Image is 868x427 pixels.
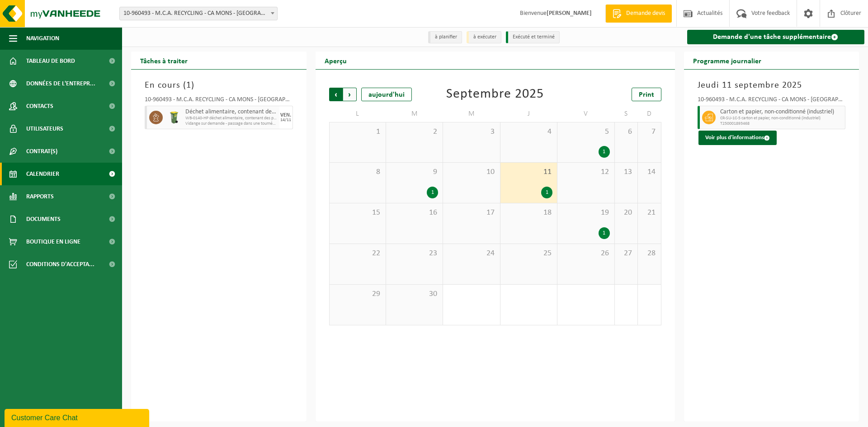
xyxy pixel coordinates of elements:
[185,121,277,127] span: Vidange sur demande - passage dans une tournée fixe
[329,88,343,101] span: Précédent
[619,127,633,137] span: 6
[443,106,500,122] td: M
[428,31,462,43] li: à planifier
[505,249,552,258] span: 25
[557,106,614,122] td: V
[562,167,609,177] span: 12
[145,79,293,92] h3: En cours ( )
[619,167,633,177] span: 13
[26,208,61,230] span: Documents
[427,187,438,198] div: 1
[642,208,656,218] span: 21
[186,81,191,90] span: 1
[448,127,495,137] span: 3
[720,108,843,116] span: Carton et papier, non-conditionné (industriel)
[615,106,638,122] td: S
[642,167,656,177] span: 14
[506,31,560,43] li: Exécuté et terminé
[26,50,75,72] span: Tableau de bord
[391,208,438,218] span: 16
[448,208,495,218] span: 17
[599,227,610,239] div: 1
[120,7,277,20] span: 10-960493 - M.C.A. RECYCLING - CA MONS - MONS
[391,289,438,299] span: 30
[26,117,63,140] span: Utilisateurs
[185,116,277,121] span: WB-0140-HP déchet alimentaire, contenant des produits d'orig
[632,88,661,101] a: Print
[698,97,846,106] div: 10-960493 - M.C.A. RECYCLING - CA MONS - [GEOGRAPHIC_DATA]
[391,167,438,177] span: 9
[599,146,610,158] div: 1
[467,31,501,43] li: à exécuter
[26,253,94,276] span: Conditions d'accepta...
[720,121,843,127] span: T250001893468
[334,249,381,258] span: 22
[343,88,357,101] span: Suivant
[639,91,654,99] span: Print
[541,187,552,198] div: 1
[316,52,356,69] h2: Aperçu
[446,88,544,101] div: Septembre 2025
[361,88,412,101] div: aujourd'hui
[505,127,552,137] span: 4
[280,118,291,122] div: 14/11
[562,249,609,258] span: 26
[329,106,386,122] td: L
[26,95,53,117] span: Contacts
[448,167,495,177] span: 10
[5,407,151,427] iframe: chat widget
[26,230,80,253] span: Boutique en ligne
[698,131,777,145] button: Voir plus d'informations
[698,79,846,92] h3: Jeudi 11 septembre 2025
[280,113,291,118] div: VEN.
[26,163,59,185] span: Calendrier
[638,106,661,122] td: D
[505,208,552,218] span: 18
[391,249,438,258] span: 23
[185,108,277,116] span: Déchet alimentaire, contenant des produits d'origine animale, non emballé, catégorie 3
[119,7,278,20] span: 10-960493 - M.C.A. RECYCLING - CA MONS - MONS
[642,127,656,137] span: 7
[684,52,770,69] h2: Programme journalier
[334,208,381,218] span: 15
[145,97,293,106] div: 10-960493 - M.C.A. RECYCLING - CA MONS - [GEOGRAPHIC_DATA]
[605,5,672,23] a: Demande devis
[619,249,633,258] span: 27
[26,72,95,95] span: Données de l'entrepr...
[720,116,843,121] span: CR-SU-1C-5 carton et papier, non-conditionné (industriel)
[386,106,443,122] td: M
[391,127,438,137] span: 2
[334,167,381,177] span: 8
[624,9,667,18] span: Demande devis
[500,106,557,122] td: J
[562,208,609,218] span: 19
[26,185,54,208] span: Rapports
[642,249,656,258] span: 28
[448,249,495,258] span: 24
[334,127,381,137] span: 1
[547,10,592,17] strong: [PERSON_NAME]
[687,30,865,44] a: Demande d'une tâche supplémentaire
[26,27,59,50] span: Navigation
[505,167,552,177] span: 11
[131,52,197,69] h2: Tâches à traiter
[167,111,181,124] img: WB-0140-HPE-GN-50
[334,289,381,299] span: 29
[619,208,633,218] span: 20
[562,127,609,137] span: 5
[26,140,57,163] span: Contrat(s)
